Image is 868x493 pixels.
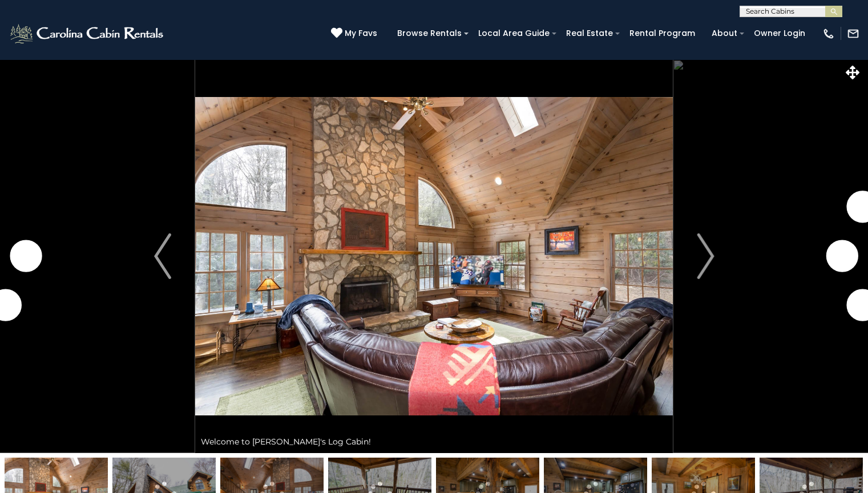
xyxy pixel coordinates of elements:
[706,25,743,42] a: About
[130,59,196,453] button: Previous
[624,25,701,42] a: Rental Program
[195,430,673,453] div: Welcome to [PERSON_NAME]'s Log Cabin!
[748,25,811,42] a: Owner Login
[391,25,467,42] a: Browse Rentals
[822,27,835,40] img: phone-regular-white.png
[331,27,380,40] a: My Favs
[154,233,171,279] img: arrow
[673,59,738,453] button: Next
[345,27,377,39] span: My Favs
[847,27,859,40] img: mail-regular-white.png
[560,25,619,42] a: Real Estate
[9,22,167,45] img: White-1-2.png
[697,233,714,279] img: arrow
[473,25,555,42] a: Local Area Guide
